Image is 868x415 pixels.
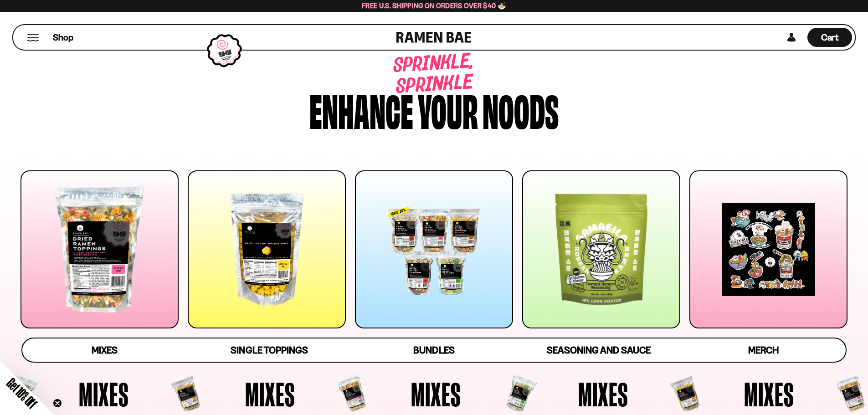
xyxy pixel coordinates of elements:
span: Cart [821,32,839,43]
a: Seasoning and Sauce [516,338,681,362]
button: Mobile Menu Trigger [27,34,39,41]
span: Mixes [744,377,794,411]
span: Mixes [79,377,129,411]
span: Mixes [245,377,295,411]
div: Enhance [309,87,413,131]
div: your [418,87,478,131]
span: Bundles [413,344,454,356]
span: Mixes [92,344,118,356]
a: Cart [807,25,852,50]
a: Single Toppings [187,338,351,362]
span: Shop [53,31,73,44]
span: Merch [748,344,779,356]
a: Merch [681,338,846,362]
span: Free U.S. Shipping on Orders over $40 🍜 [362,1,506,10]
a: Mixes [22,338,187,362]
a: Shop [53,28,73,47]
div: noods [483,87,559,131]
span: Mixes [578,377,628,411]
a: Bundles [352,338,516,362]
span: Mixes [411,377,461,411]
button: Close teaser [53,399,62,408]
span: Single Toppings [231,344,308,356]
span: Seasoning and Sauce [547,344,650,356]
span: Get 10% Off [4,375,40,411]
